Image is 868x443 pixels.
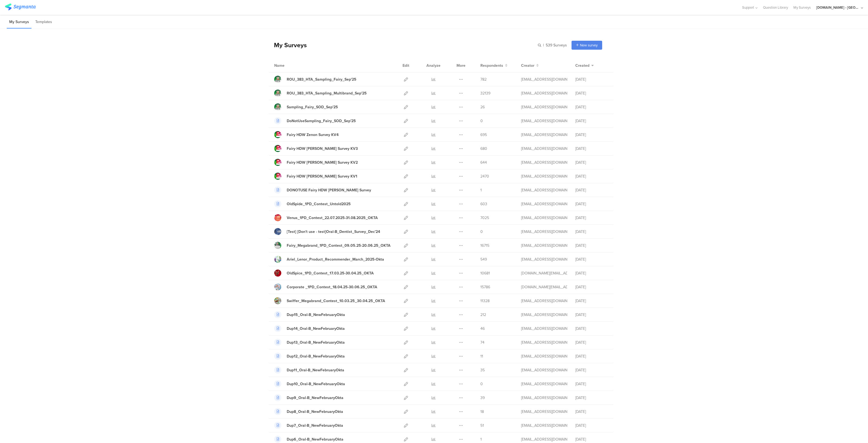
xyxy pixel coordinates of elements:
div: [DATE] [575,229,608,235]
div: [DATE] [575,132,608,138]
a: Fairy HDW Zenon Survey KV4 [274,131,339,138]
span: 46 [480,326,485,331]
div: [DATE] [575,423,608,428]
a: OldSpide_1PD_Contest_Untold2025 [274,200,351,207]
span: 603 [480,201,487,207]
div: ROU_383_HTA_Sampling_Multibrand_Sep'25 [287,90,367,96]
div: Dup15_Oral-B_NewFebruaryOkta [287,312,345,318]
a: Corporate _1PD_Contest_18.04.25-30.06.25_OKTA [274,283,377,290]
div: Dup11_Oral-B_NewFebruaryOkta [287,367,344,373]
div: stavrositu.m@pg.com [521,326,567,331]
div: [DATE] [575,395,608,401]
button: Respondents [480,63,508,68]
a: Venus_1PD_Contest_22.07.2025-31.08.2025_OKTA [274,214,378,221]
div: [DATE] [575,104,608,110]
div: [DATE] [575,201,608,207]
div: Dup13_Oral-B_NewFebruaryOkta [287,340,345,345]
span: New survey [580,43,598,48]
div: jansson.cj@pg.com [521,215,567,221]
a: DONOTUSE Fairy HDW [PERSON_NAME] Survey [274,186,371,194]
span: 16715 [480,243,489,248]
div: [DATE] [575,353,608,359]
div: ROU_383_HTA_Sampling_Fairy_Sep'25 [287,77,356,82]
a: Fairy HDW [PERSON_NAME] Survey KV2 [274,159,358,166]
div: stavrositu.m@pg.com [521,340,567,345]
div: [DATE] [575,326,608,331]
div: Sampling_Fairy_SOD_Sep'25 [287,104,338,110]
div: Dup14_Oral-B_NewFebruaryOkta [287,326,345,331]
div: [DATE] [575,160,608,165]
div: gheorghe.a.4@pg.com [521,201,567,207]
a: Dup6_Oral-B_NewFebruaryOkta [274,436,343,443]
div: OldSpice_1PD_Contest_17.03.25-30.04.25_OKTA [287,270,374,276]
span: 15786 [480,284,490,290]
div: [DATE] [575,436,608,442]
div: stavrositu.m@pg.com [521,436,567,442]
a: Fairy_Megabrand_1PD_Contest_09.05.25-20.06.25_OKTA [274,242,391,249]
div: stavrositu.m@pg.com [521,381,567,387]
span: 0 [480,381,483,387]
div: Dup7_Oral-B_NewFebruaryOkta [287,423,343,428]
a: Fairy HDW [PERSON_NAME] Survey KV1 [274,173,357,180]
span: 1 [480,436,482,442]
div: gheorghe.a.4@pg.com [521,173,567,179]
div: bruma.lb@pg.com [521,270,567,276]
span: 0 [480,229,483,235]
div: betbeder.mb@pg.com [521,257,567,262]
div: [DATE] [575,257,608,262]
div: [DATE] [575,146,608,151]
div: [DATE] [575,243,608,248]
div: bruma.lb@pg.com [521,284,567,290]
span: Created [575,63,589,68]
div: stavrositu.m@pg.com [521,409,567,414]
div: Fairy HDW Zenon Survey KV3 [287,146,358,151]
a: Dup10_Oral-B_NewFebruaryOkta [274,380,345,387]
div: jansson.cj@pg.com [521,243,567,248]
div: Fairy HDW Zenon Survey KV4 [287,132,339,138]
div: Ariel_Lenor_Product_Recommender_March_2025-Okta [287,257,384,262]
a: Dup9_Oral-B_NewFebruaryOkta [274,394,343,401]
span: 39 [480,395,485,401]
span: 695 [480,132,487,138]
div: Analyze [425,59,442,72]
button: Created [575,63,594,68]
div: Dup8_Oral-B_NewFebruaryOkta [287,409,343,414]
div: gheorghe.a.4@pg.com [521,146,567,151]
button: Creator [521,63,539,68]
a: Dup8_Oral-B_NewFebruaryOkta [274,408,343,415]
span: 680 [480,146,487,151]
span: 549 [480,257,487,262]
div: gheorghe.a.4@pg.com [521,160,567,165]
span: 0 [480,118,483,124]
div: [DATE] [575,340,608,345]
a: Dup15_Oral-B_NewFebruaryOkta [274,311,345,318]
span: 212 [480,312,486,318]
div: stavrositu.m@pg.com [521,395,567,401]
div: gheorghe.a.4@pg.com [521,118,567,124]
div: [Test] [Don't use - test]Oral-B_Dentist_Survey_Dec'24 [287,229,380,235]
div: Fairy_Megabrand_1PD_Contest_09.05.25-20.06.25_OKTA [287,243,391,248]
li: Templates [33,16,55,29]
span: | [542,42,545,48]
div: [DATE] [575,367,608,373]
div: More [455,59,467,72]
span: Respondents [480,63,503,68]
div: [DATE] [575,270,608,276]
div: Dup9_Oral-B_NewFebruaryOkta [287,395,343,401]
a: Dup13_Oral-B_NewFebruaryOkta [274,339,345,346]
div: [DOMAIN_NAME] - [GEOGRAPHIC_DATA] [816,5,860,10]
div: [DATE] [575,77,608,82]
div: Swiffer_Megabrand_Contest_10.03.25_30.04.25_OKTA [287,298,385,304]
span: 644 [480,160,487,165]
a: Fairy HDW [PERSON_NAME] Survey KV3 [274,145,358,152]
div: gheorghe.a.4@pg.com [521,90,567,96]
span: 2470 [480,173,489,179]
span: 35 [480,367,485,373]
div: betbeder.mb@pg.com [521,229,567,235]
a: Swiffer_Megabrand_Contest_10.03.25_30.04.25_OKTA [274,297,385,304]
div: [DATE] [575,173,608,179]
div: Corporate _1PD_Contest_18.04.25-30.06.25_OKTA [287,284,377,290]
div: Dup6_Oral-B_NewFebruaryOkta [287,436,343,442]
div: jansson.cj@pg.com [521,298,567,304]
span: 51 [480,423,484,428]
